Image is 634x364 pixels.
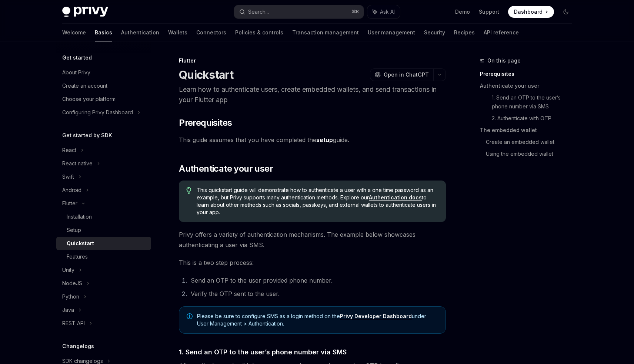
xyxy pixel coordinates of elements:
a: Setup [56,223,151,237]
h5: Get started by SDK [62,131,112,140]
svg: Note [187,313,193,319]
a: Recipes [454,24,475,41]
span: Open in ChatGPT [384,71,429,78]
div: Java [62,306,74,314]
div: Swift [62,172,74,181]
button: Search...⌘K [234,5,364,18]
a: Demo [455,8,470,16]
span: Authenticate your user [179,163,273,175]
a: Quickstart [56,237,151,250]
span: Please be sure to configure SMS as a login method on the under User Management > Authentication. [197,313,438,327]
div: Quickstart [67,239,94,248]
a: Create an embedded wallet [486,136,578,148]
div: Create an account [62,81,107,90]
div: About Privy [62,68,90,77]
div: NodeJS [62,279,82,288]
span: Privy offers a variety of authentication mechanisms. The example below showcases authenticating a... [179,229,446,250]
span: On this page [487,56,521,65]
div: Choose your platform [62,95,116,104]
a: Security [424,24,445,41]
button: Open in ChatGPT [370,68,433,81]
a: API reference [484,24,519,41]
a: Authenticate your user [480,80,578,92]
h5: Get started [62,53,92,62]
button: Toggle dark mode [560,6,572,18]
div: REST API [62,319,85,328]
div: Setup [67,226,81,235]
a: 1. Send an OTP to the user’s phone number via SMS [492,92,578,112]
a: Support [479,8,499,16]
a: Wallets [168,24,187,41]
div: Features [67,252,88,261]
h1: Quickstart [179,68,234,81]
a: Policies & controls [235,24,283,41]
button: Ask AI [367,5,400,18]
a: Connectors [196,24,226,41]
div: React native [62,159,93,168]
p: Learn how to authenticate users, create embedded wallets, and send transactions in your Flutter app [179,84,446,105]
a: Authentication docs [369,194,422,201]
a: Using the embedded wallet [486,148,578,160]
a: Basics [95,24,112,41]
span: This is a two step process: [179,257,446,268]
a: Installation [56,210,151,223]
span: 1. Send an OTP to the user’s phone number via SMS [179,347,347,357]
span: ⌘ K [351,9,359,15]
a: Dashboard [508,6,554,18]
li: Verify the OTP sent to the user. [188,289,446,299]
a: Features [56,250,151,263]
span: This guide assumes that you have completed the guide. [179,135,446,145]
a: User management [368,24,415,41]
span: Ask AI [380,8,395,16]
h5: Changelogs [62,342,94,351]
a: The embedded wallet [480,124,578,136]
a: Privy Developer Dashboard [340,313,412,320]
div: Installation [67,212,92,221]
div: Python [62,292,79,301]
span: Dashboard [514,8,543,16]
a: Welcome [62,24,86,41]
a: Prerequisites [480,68,578,80]
div: React [62,146,76,155]
span: This quickstart guide will demonstrate how to authenticate a user with a one time password as an ... [197,186,438,216]
a: Authentication [121,24,159,41]
div: Android [62,186,81,195]
div: Search... [248,7,269,16]
img: dark logo [62,7,108,17]
a: Choose your platform [56,92,151,106]
div: Flutter [179,57,446,64]
svg: Tip [186,187,191,194]
div: Flutter [62,199,77,208]
div: Configuring Privy Dashboard [62,108,133,117]
li: Send an OTP to the user provided phone number. [188,275,446,286]
a: 2. Authenticate with OTP [492,112,578,124]
div: Unity [62,266,74,274]
a: About Privy [56,66,151,79]
a: Transaction management [292,24,359,41]
span: Prerequisites [179,117,232,129]
a: setup [316,136,333,144]
a: Create an account [56,79,151,92]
